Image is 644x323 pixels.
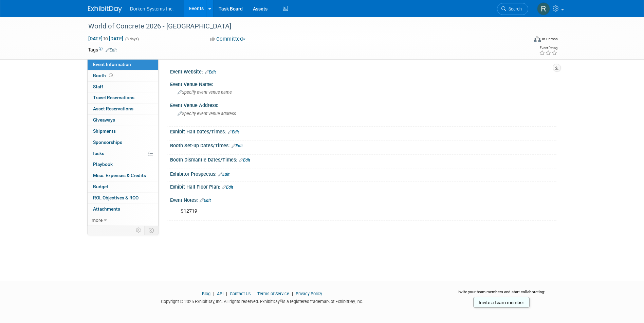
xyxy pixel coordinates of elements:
[88,115,158,126] a: Giveaways
[106,48,117,52] a: Edit
[88,215,158,226] a: more
[125,37,139,41] span: (3 days)
[224,291,229,296] span: |
[103,36,109,41] span: to
[93,173,146,178] span: Misc. Expenses & Credits
[88,297,437,305] div: Copyright © 2025 ExhibitDay, Inc. All rights reserved. ExhibitDay is a registered trademark of Ex...
[108,73,114,78] span: Booth not reserved yet
[93,161,113,167] span: Playbook
[86,20,518,33] div: World of Concrete 2026 - [GEOGRAPHIC_DATA]
[93,106,133,111] span: Asset Reservations
[170,67,556,76] div: Event Website:
[218,172,229,177] a: Edit
[88,104,158,114] a: Asset Reservations
[88,170,158,181] a: Misc. Expenses & Credits
[93,195,139,200] span: ROI, Objectives & ROO
[93,95,134,100] span: Travel Reservations
[88,159,158,170] a: Playbook
[200,198,211,203] a: Edit
[473,297,530,308] a: Invite a team member
[170,127,556,135] div: Exhibit Hall Dates/Times:
[506,6,522,12] span: Search
[497,3,528,15] a: Search
[170,141,556,149] div: Booth Set-up Dates/Times:
[211,291,216,296] span: |
[93,184,108,189] span: Budget
[170,100,556,109] div: Event Venue Address:
[93,117,115,123] span: Giveaways
[542,37,558,42] div: In-Person
[539,46,557,50] div: Event Rating
[178,111,236,116] span: Specify event venue address
[232,144,243,148] a: Edit
[88,137,158,148] a: Sponsorships
[170,155,556,164] div: Booth Dismantle Dates/Times:
[93,128,116,134] span: Shipments
[88,126,158,137] a: Shipments
[488,35,558,45] div: Event Format
[88,204,158,215] a: Attachments
[93,62,131,67] span: Event Information
[222,185,233,190] a: Edit
[88,6,122,13] img: ExhibitDay
[208,36,248,43] button: Committed
[170,195,556,204] div: Event Notes:
[88,36,124,42] span: [DATE] [DATE]
[92,217,103,223] span: more
[93,73,114,78] span: Booth
[280,299,282,302] sup: ®
[257,291,289,296] a: Terms of Service
[176,204,482,218] div: S12719
[296,291,322,296] a: Privacy Policy
[228,130,239,134] a: Edit
[93,139,122,145] span: Sponsorships
[88,148,158,159] a: Tasks
[230,291,251,296] a: Contact Us
[290,291,295,296] span: |
[537,2,550,15] img: Raji Thomas
[178,90,232,95] span: Specify event venue name
[205,70,216,74] a: Edit
[252,291,256,296] span: |
[93,206,120,212] span: Attachments
[88,181,158,192] a: Budget
[88,82,158,92] a: Staff
[170,182,556,191] div: Exhibit Hall Floor Plan:
[92,151,104,156] span: Tasks
[88,92,158,103] a: Travel Reservations
[93,84,103,89] span: Staff
[170,169,556,178] div: Exhibitor Prospectus:
[88,70,158,81] a: Booth
[133,226,145,235] td: Personalize Event Tab Strip
[534,36,541,42] img: Format-Inperson.png
[88,46,117,53] td: Tags
[170,79,556,88] div: Event Venue Name:
[447,289,556,299] div: Invite your team members and start collaborating:
[202,291,210,296] a: Blog
[130,6,174,12] span: Dorken Systems Inc.
[144,226,158,235] td: Toggle Event Tabs
[217,291,223,296] a: API
[88,59,158,70] a: Event Information
[88,193,158,203] a: ROI, Objectives & ROO
[239,158,250,163] a: Edit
